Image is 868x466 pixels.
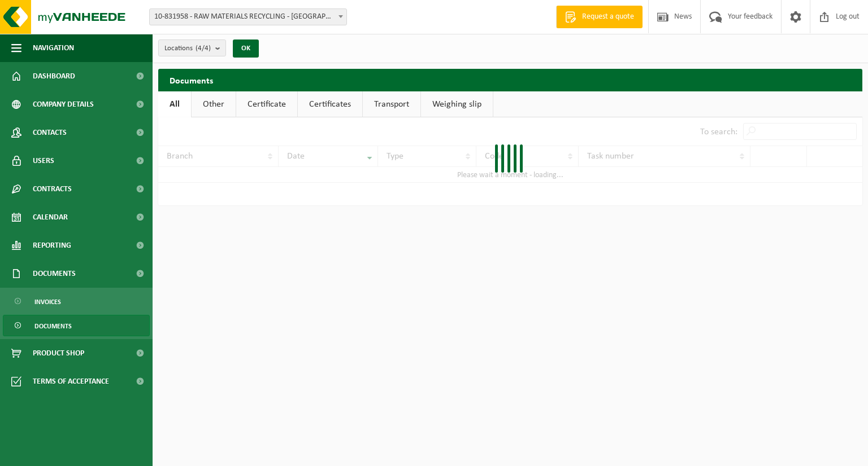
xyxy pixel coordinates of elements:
font: Certificate [248,100,286,109]
font: Documents [34,323,72,330]
font: Documents [33,270,76,278]
font: Other [203,100,224,109]
font: Invoices [34,299,61,306]
font: Dashboard [33,72,75,81]
font: Calendar [33,213,68,222]
span: 10-831958 - RAW MATERIALS RECYCLING - HOBOKEN [149,8,347,25]
font: Log out [836,12,860,21]
span: 10-831958 - RAW MATERIALS RECYCLING - HOBOKEN [150,9,346,25]
font: Weighing slip [432,100,481,109]
font: Terms of acceptance [33,377,109,386]
font: Your feedback [728,12,772,21]
button: OK [233,39,259,58]
font: Certificates [309,100,351,109]
a: Invoices [3,291,150,312]
font: Request a quote [582,12,634,21]
a: Request a quote [556,6,643,28]
font: Product Shop [33,349,84,358]
font: Contracts [33,185,72,194]
font: OK [241,45,250,52]
font: (4/4) [196,45,211,52]
font: 10-831958 - RAW MATERIALS RECYCLING - [GEOGRAPHIC_DATA] [154,12,360,21]
font: All [170,100,180,109]
button: Locations(4/4) [158,39,226,56]
font: Locations [164,45,193,52]
font: Transport [374,100,409,109]
a: Documents [3,315,150,336]
font: Users [33,157,54,165]
font: Company details [33,100,94,109]
font: Reporting [33,241,71,250]
font: Contacts [33,129,67,137]
font: Navigation [33,44,74,52]
font: Documents [170,77,213,86]
font: News [674,12,692,21]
